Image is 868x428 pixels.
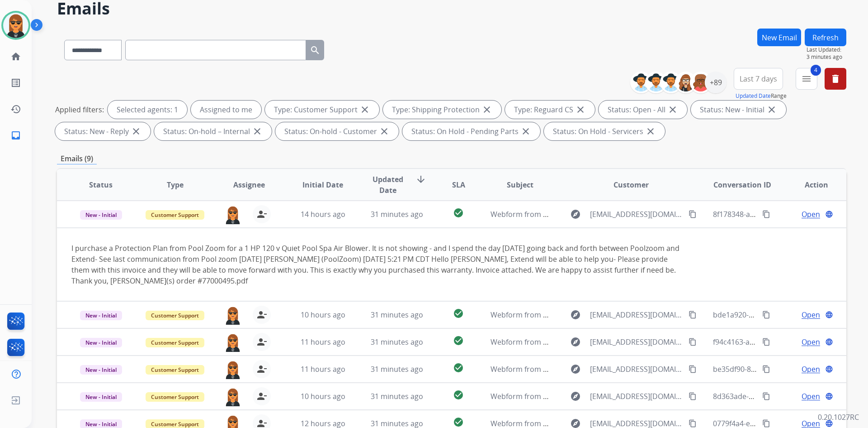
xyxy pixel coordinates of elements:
[10,77,21,88] mat-icon: list_alt
[108,101,187,119] div: Selected agents: 1
[89,179,113,190] span: Status
[80,338,122,347] span: New - Initial
[224,306,242,325] img: agent-avatar
[224,333,242,352] img: agent-avatar
[371,337,423,347] span: 31 minutes ago
[491,209,695,219] span: Webform from [EMAIL_ADDRESS][DOMAIN_NAME] on [DATE]
[275,122,399,140] div: Status: On-hold - Customer
[453,207,464,218] mat-icon: check_circle
[590,309,683,320] span: [EMAIL_ADDRESS][DOMAIN_NAME]
[689,338,697,346] mat-icon: content_copy
[802,309,820,320] span: Open
[590,364,683,375] span: [EMAIL_ADDRESS][DOMAIN_NAME]
[256,337,267,347] mat-icon: person_remove
[146,365,204,375] span: Customer Support
[491,337,695,347] span: Webform from [EMAIL_ADDRESS][DOMAIN_NAME] on [DATE]
[383,101,501,119] div: Type: Shipping Protection
[713,179,771,190] span: Conversation ID
[55,104,104,115] p: Applied filters:
[762,210,770,218] mat-icon: content_copy
[590,209,683,220] span: [EMAIL_ADDRESS][DOMAIN_NAME]
[491,391,695,401] span: Webform from [EMAIL_ADDRESS][DOMAIN_NAME] on [DATE]
[796,68,817,90] button: 4
[762,365,770,373] mat-icon: content_copy
[10,104,21,115] mat-icon: history
[453,362,464,373] mat-icon: check_circle
[811,65,821,76] span: 4
[734,68,783,90] button: Last 7 days
[224,205,242,224] img: agent-avatar
[224,387,242,406] img: agent-avatar
[689,210,697,218] mat-icon: content_copy
[10,51,21,62] mat-icon: home
[80,210,122,220] span: New - Initial
[570,337,581,347] mat-icon: explore
[453,308,464,319] mat-icon: check_circle
[802,391,820,402] span: Open
[766,104,777,115] mat-icon: close
[807,46,846,53] span: Last Updated:
[481,104,492,115] mat-icon: close
[302,179,343,190] span: Initial Date
[453,390,464,400] mat-icon: check_circle
[301,337,345,347] span: 11 hours ago
[599,101,687,119] div: Status: Open - All
[453,417,464,428] mat-icon: check_circle
[310,45,321,56] mat-icon: search
[802,364,820,375] span: Open
[301,391,345,401] span: 10 hours ago
[146,210,204,220] span: Customer Support
[544,122,665,140] div: Status: On Hold - Servicers
[762,419,770,428] mat-icon: content_copy
[402,122,540,140] div: Status: On Hold - Pending Parts
[825,210,833,218] mat-icon: language
[256,309,267,320] mat-icon: person_remove
[691,101,786,119] div: Status: New - Initial
[491,310,695,320] span: Webform from [EMAIL_ADDRESS][DOMAIN_NAME] on [DATE]
[570,209,581,220] mat-icon: explore
[736,92,787,100] span: Range
[825,419,833,428] mat-icon: language
[57,153,97,164] p: Emails (9)
[713,209,848,219] span: 8f178348-aa6f-46fa-85ad-7909e0d1d727
[167,179,184,190] span: Type
[689,365,697,373] mat-icon: content_copy
[415,174,426,185] mat-icon: arrow_downward
[301,310,345,320] span: 10 hours ago
[590,337,683,347] span: [EMAIL_ADDRESS][DOMAIN_NAME]
[507,179,533,190] span: Subject
[55,122,151,140] div: Status: New - Reply
[825,365,833,373] mat-icon: language
[713,337,851,347] span: f94c4163-aad1-4b53-99dd-5c30ed1e4c50
[807,53,846,61] span: 3 minutes ago
[371,364,423,374] span: 31 minutes ago
[131,126,142,137] mat-icon: close
[705,72,726,93] div: +89
[224,360,242,379] img: agent-avatar
[830,73,841,84] mat-icon: delete
[265,101,379,119] div: Type: Customer Support
[762,392,770,400] mat-icon: content_copy
[736,92,771,100] button: Updated Date
[570,309,581,320] mat-icon: explore
[667,104,678,115] mat-icon: close
[146,311,204,320] span: Customer Support
[713,310,849,320] span: bde1a920-2e4f-47d0-a3b1-093fa537f7a4
[80,392,122,402] span: New - Initial
[154,122,272,140] div: Status: On-hold – Internal
[762,311,770,319] mat-icon: content_copy
[3,13,28,38] img: avatar
[520,126,531,137] mat-icon: close
[757,29,801,46] button: New Email
[575,104,586,115] mat-icon: close
[256,209,267,220] mat-icon: person_remove
[379,126,390,137] mat-icon: close
[689,311,697,319] mat-icon: content_copy
[825,338,833,346] mat-icon: language
[802,337,820,347] span: Open
[301,209,345,219] span: 14 hours ago
[825,311,833,319] mat-icon: language
[191,101,261,119] div: Assigned to me
[713,391,851,401] span: 8d363ade-2572-476b-a312-3c98428c0fb2
[802,209,820,220] span: Open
